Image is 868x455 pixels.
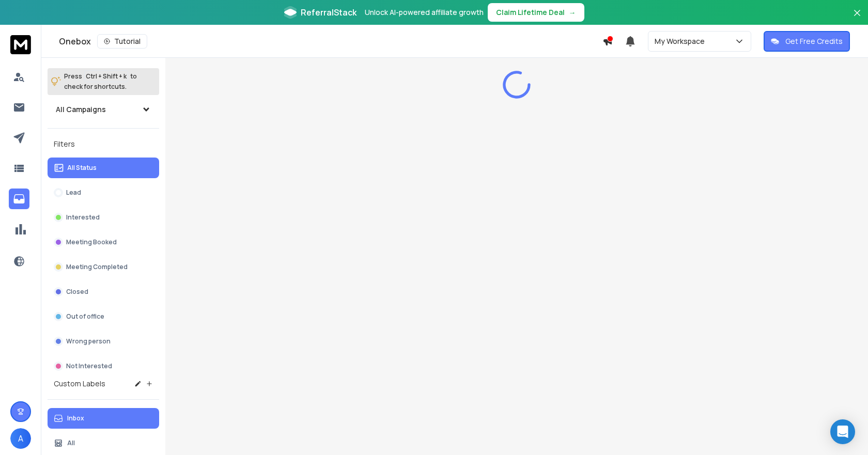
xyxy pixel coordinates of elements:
[66,238,117,246] p: Meeting Booked
[785,36,843,46] p: Get Free Credits
[48,356,159,376] button: Not Interested
[365,7,484,18] p: Unlock AI-powered affiliate growth
[66,312,104,321] p: Out of office
[67,439,75,447] p: All
[48,158,159,178] button: All Status
[850,6,864,31] button: Close banner
[66,337,111,346] p: Wrong person
[569,7,576,18] span: →
[56,104,106,115] h1: All Campaigns
[84,70,128,82] span: Ctrl + Shift + k
[66,362,112,370] p: Not Interested
[67,414,84,422] p: Inbox
[48,257,159,277] button: Meeting Completed
[48,331,159,352] button: Wrong person
[66,213,100,222] p: Interested
[48,99,159,120] button: All Campaigns
[66,288,88,296] p: Closed
[48,408,159,429] button: Inbox
[48,182,159,203] button: Lead
[10,428,31,449] button: A
[48,306,159,327] button: Out of office
[97,34,147,49] button: Tutorial
[301,6,357,19] span: ReferralStack
[48,433,159,453] button: All
[54,379,105,389] h3: Custom Labels
[830,419,855,444] div: Open Intercom Messenger
[488,3,584,22] button: Claim Lifetime Deal→
[655,36,709,46] p: My Workspace
[48,137,159,151] h3: Filters
[48,207,159,228] button: Interested
[48,232,159,253] button: Meeting Booked
[64,71,137,92] p: Press to check for shortcuts.
[48,281,159,302] button: Closed
[59,34,602,49] div: Onebox
[67,164,97,172] p: All Status
[764,31,850,52] button: Get Free Credits
[66,189,81,197] p: Lead
[66,263,128,271] p: Meeting Completed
